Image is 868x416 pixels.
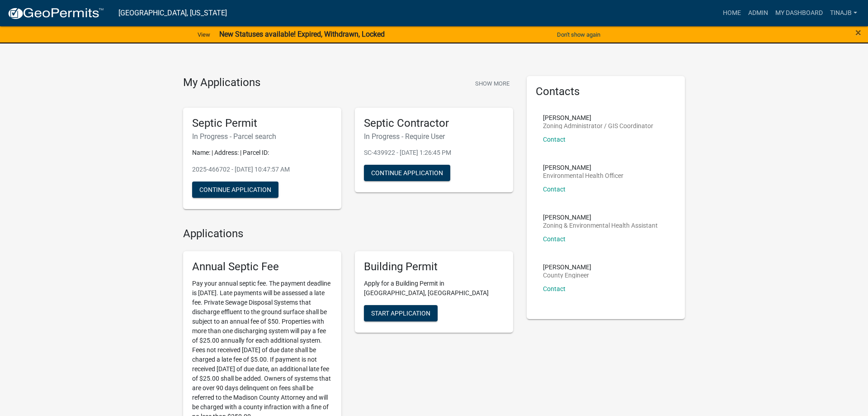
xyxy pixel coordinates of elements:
[553,27,604,42] button: Don't show again
[183,227,513,240] h4: Applications
[543,214,658,220] p: [PERSON_NAME]
[192,165,332,174] p: 2025-466702 - [DATE] 10:47:57 AM
[719,5,745,22] a: Home
[364,279,504,298] p: Apply for a Building Permit in [GEOGRAPHIC_DATA], [GEOGRAPHIC_DATA]
[364,148,504,158] p: SC-439922 - [DATE] 1:26:45 PM
[543,123,653,129] p: Zoning Administrator / GIS Coordinator
[118,5,227,21] a: [GEOGRAPHIC_DATA], [US_STATE]
[543,272,591,278] p: County Engineer
[183,76,260,90] h4: My Applications
[536,85,676,98] h5: Contacts
[192,148,332,158] p: Name: | Address: | Parcel ID:
[543,186,566,193] a: Contact
[772,5,826,22] a: My Dashboard
[364,305,438,321] button: Start Application
[745,5,772,22] a: Admin
[364,132,504,141] h6: In Progress - Require User
[364,165,450,181] button: Continue Application
[543,136,566,143] a: Contact
[543,172,623,179] p: Environmental Health Officer
[543,115,653,121] p: [PERSON_NAME]
[826,5,861,22] a: Tinajb
[472,76,513,91] button: Show More
[192,132,332,141] h6: In Progress - Parcel search
[543,164,623,171] p: [PERSON_NAME]
[543,264,591,270] p: [PERSON_NAME]
[192,182,278,198] button: Continue Application
[219,30,385,38] strong: New Statuses available! Expired, Withdrawn, Locked
[192,260,332,273] h5: Annual Septic Fee
[855,27,861,38] button: Close
[543,222,658,229] p: Zoning & Environmental Health Assistant
[364,117,504,130] h5: Septic Contractor
[371,310,430,317] span: Start Application
[855,26,861,39] span: ×
[192,117,332,130] h5: Septic Permit
[364,260,504,273] h5: Building Permit
[194,27,214,42] a: View
[543,235,566,243] a: Contact
[543,285,566,292] a: Contact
